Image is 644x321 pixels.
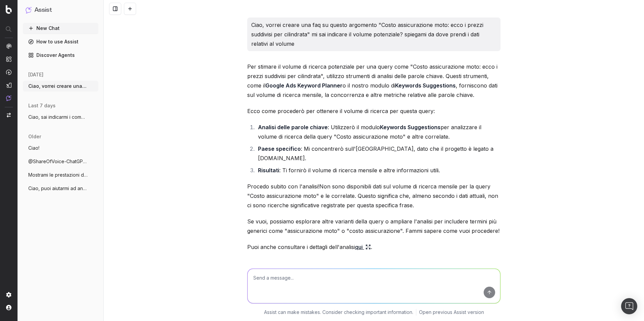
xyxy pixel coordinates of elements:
strong: Risultati [258,167,279,174]
a: qui [355,242,371,252]
img: Botify logo [6,5,12,14]
img: Activation [6,69,11,75]
span: Mostrami le prestazioni delle parole chi [28,172,88,178]
strong: Analisi delle parole chiave [258,124,328,131]
img: Analytics [6,43,11,49]
img: Studio [6,82,11,88]
p: Per stimare il volume di ricerca potenziale per una query come "Costo assicurazione moto: ecco i ... [247,62,501,100]
p: Ecco come procederò per ottenere il volume di ricerca per questa query: [247,106,501,116]
li: : Ti fornirò il volume di ricerca mensile e altre informazioni utili. [256,166,501,175]
a: How to use Assist [23,36,98,47]
p: Se vuoi, possiamo esplorare altre varianti della query o ampliare l'analisi per includere termini... [247,217,501,236]
span: Ciao, sai indicarmi i competitor di assi [28,114,88,120]
span: last 7 days [28,102,56,109]
button: Ciao, sai indicarmi i competitor di assi [23,112,98,122]
button: Ciao! [23,143,98,153]
img: Assist [6,95,11,101]
span: Ciao! [28,145,39,151]
a: Open previous Assist version [419,309,484,316]
p: Procedo subito con l'analisi!Non sono disponibili dati sul volume di ricerca mensile per la query... [247,182,501,210]
span: Ciao, vorrei creare una faq su questo ar [28,83,88,90]
li: : Mi concentrerò sull'[GEOGRAPHIC_DATA], dato che il progetto è legato a [DOMAIN_NAME]. [256,144,501,163]
strong: Keywords Suggestions [395,82,456,89]
img: Switch project [7,113,11,117]
button: New Chat [23,23,98,34]
p: Ciao, vorrei creare una faq su questo argomento "Costo assicurazione moto: ecco i prezzi suddivis... [251,20,496,48]
h1: Assist [34,5,52,15]
button: Assist [26,5,96,15]
img: Intelligence [6,56,11,62]
span: @KeywordsSuggestions: Qual è il volume di ricerca mensile per questa query e le correlate? for "C... [255,260,501,266]
div: Open Intercom Messenger [621,298,637,314]
span: [DATE] [28,71,43,78]
p: Assist can make mistakes. Consider checking important information. [264,309,413,316]
button: @ShareOfVoice-ChatGPT riesci a dirmi per [23,156,98,167]
span: @ShareOfVoice-ChatGPT riesci a dirmi per [28,158,88,165]
strong: Paese specifico [258,145,301,152]
img: My account [6,305,11,310]
li: : Utilizzerò il modulo per analizzare il volume di ricerca della query "Costo assicurazione moto"... [256,122,501,141]
span: Ciao, puoi aiutarmi ad analizzare il tem [28,185,88,192]
p: Puoi anche consultare i dettagli dell'analisi . [247,242,501,252]
button: Ciao, vorrei creare una faq su questo ar [23,81,98,92]
button: Ciao, puoi aiutarmi ad analizzare il tem [23,183,98,194]
button: Mostrami le prestazioni delle parole chi [23,170,98,180]
button: @KeywordsSuggestions: Qual è il volume di ricerca mensile per questa query e le correlate? for "C... [247,260,501,266]
strong: Google Ads Keyword Planner [265,82,343,89]
img: Setting [6,292,11,297]
a: Discover Agents [23,50,98,61]
span: older [28,133,41,140]
img: Assist [26,7,32,13]
strong: Keywords Suggestions [380,124,441,131]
